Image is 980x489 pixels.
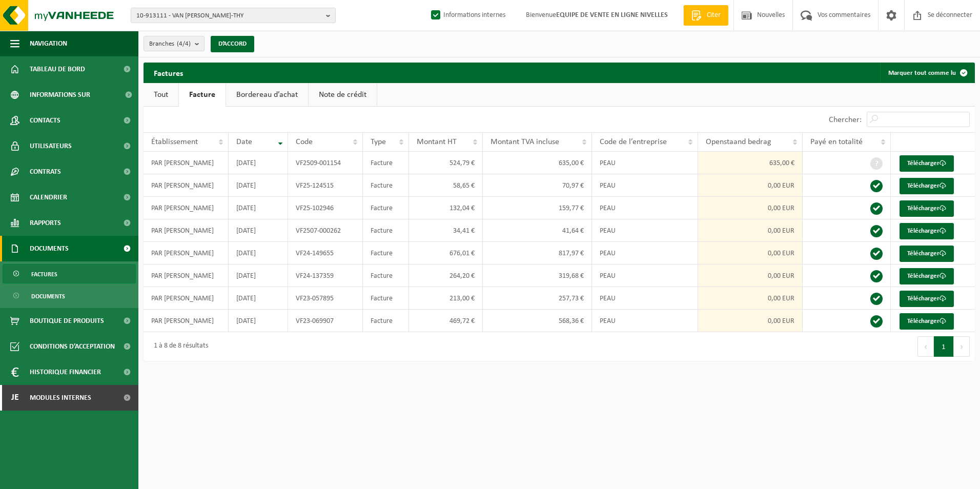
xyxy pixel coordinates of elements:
[131,8,336,23] button: 10-913111 - VAN [PERSON_NAME]-THY
[30,334,115,359] span: Conditions d’acceptation
[900,313,954,330] a: Télécharger
[483,174,592,197] td: 70,97 €
[30,133,72,159] span: Utilisateurs
[136,8,322,24] span: 10-913111 - VAN [PERSON_NAME]-THY
[409,174,483,197] td: 58,65 €
[229,152,289,174] td: [DATE]
[483,287,592,310] td: 257,73 €
[698,152,803,174] td: 635,00 €
[429,8,505,23] label: Informations internes
[917,336,934,357] button: Précédent
[954,336,970,357] button: Prochain
[409,242,483,264] td: 676,01 €
[900,200,954,217] a: Télécharger
[229,310,289,332] td: [DATE]
[149,36,191,52] span: Branches
[288,287,363,310] td: VF23-057895
[698,287,803,310] td: 0,00 EUR
[409,264,483,287] td: 264,20 €
[30,236,69,261] span: Documents
[177,40,191,47] count: (4/4)
[900,223,954,239] a: Télécharger
[409,132,483,152] th: Montant HT
[144,83,178,107] a: Tout
[592,174,698,197] td: PEAU
[483,242,592,264] td: 817,97 €
[592,242,698,264] td: PEAU
[288,152,363,174] td: VF2509-001154
[363,310,409,332] td: Facture
[907,295,940,302] font: Télécharger
[144,197,229,219] td: PAR [PERSON_NAME]
[409,310,483,332] td: 469,72 €
[363,287,409,310] td: Facture
[934,336,954,357] button: 1
[144,219,229,242] td: PAR [PERSON_NAME]
[907,250,940,257] font: Télécharger
[229,174,289,197] td: [DATE]
[803,132,891,152] th: Payé en totalité
[226,83,308,107] a: Bordereau d’achat
[592,287,698,310] td: PEAU
[288,310,363,332] td: VF23-069907
[30,359,101,385] span: Historique financier
[888,70,956,76] font: Marquer tout comme lu
[592,132,698,152] th: Code de l’entreprise
[900,246,954,262] a: Télécharger
[592,219,698,242] td: PEAU
[30,108,60,133] span: Contacts
[592,264,698,287] td: PEAU
[483,310,592,332] td: 568,36 €
[229,219,289,242] td: [DATE]
[483,197,592,219] td: 159,77 €
[907,273,940,279] font: Télécharger
[144,310,229,332] td: PAR [PERSON_NAME]
[409,197,483,219] td: 132,04 €
[144,36,205,51] button: Branches(4/4)
[698,310,803,332] td: 0,00 EUR
[30,385,91,411] span: Modules internes
[698,242,803,264] td: 0,00 EUR
[288,197,363,219] td: VF25-102946
[144,63,193,83] h2: Factures
[363,219,409,242] td: Facture
[698,174,803,197] td: 0,00 EUR
[10,385,19,411] span: Je
[556,11,668,19] strong: EQUIPE DE VENTE EN LIGNE NIVELLES
[698,219,803,242] td: 0,00 EUR
[907,205,940,212] font: Télécharger
[900,268,954,284] a: Télécharger
[371,138,386,146] span: Type
[288,242,363,264] td: VF24-149655
[363,197,409,219] td: Facture
[363,174,409,197] td: Facture
[900,155,954,172] a: Télécharger
[363,152,409,174] td: Facture
[149,337,208,356] div: 1 à 8 de 8 résultats
[288,264,363,287] td: VF24-137359
[296,138,313,146] span: Code
[907,318,940,324] font: Télécharger
[683,5,728,26] a: Citer
[229,242,289,264] td: [DATE]
[900,178,954,194] a: Télécharger
[30,210,61,236] span: Rapports
[698,197,803,219] td: 0,00 EUR
[288,174,363,197] td: VF25-124515
[30,82,118,108] span: Informations sur l’entreprise
[483,152,592,174] td: 635,00 €
[229,132,289,152] th: Date
[704,10,723,21] span: Citer
[30,185,67,210] span: Calendrier
[144,242,229,264] td: PAR [PERSON_NAME]
[409,219,483,242] td: 34,41 €
[483,132,592,152] th: Montant TVA incluse
[30,31,67,56] span: Navigation
[229,197,289,219] td: [DATE]
[144,174,229,197] td: PAR [PERSON_NAME]
[829,116,862,124] label: Chercher:
[288,219,363,242] td: VF2507-000262
[698,264,803,287] td: 0,00 EUR
[409,152,483,174] td: 524,79 €
[706,138,771,146] span: Openstaand bedrag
